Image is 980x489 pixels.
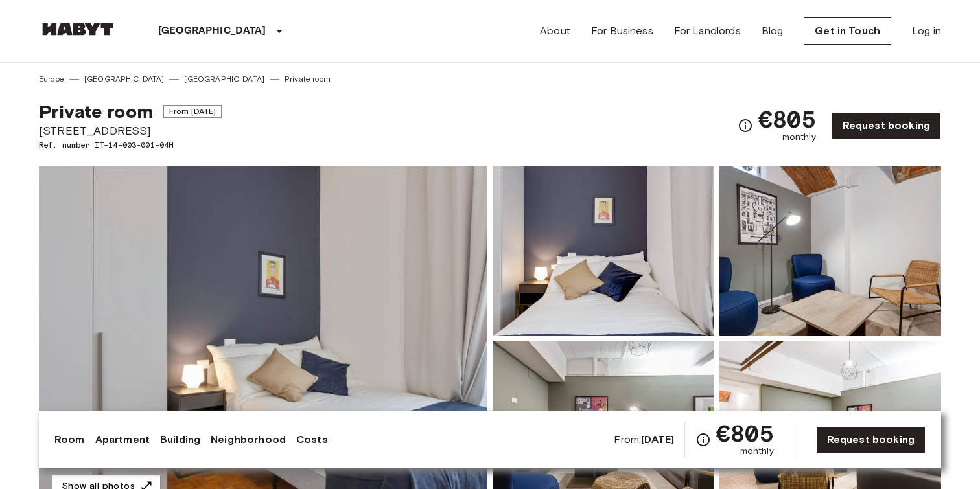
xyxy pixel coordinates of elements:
svg: Check cost overview for full price breakdown. Please note that discounts apply to new joiners onl... [695,432,711,448]
span: €805 [758,108,816,131]
svg: Check cost overview for full price breakdown. Please note that discounts apply to new joiners onl... [738,118,753,133]
span: monthly [782,131,816,144]
a: For Business [591,23,653,39]
p: [GEOGRAPHIC_DATA] [158,23,266,39]
a: Room [54,432,85,448]
a: For Landlords [674,23,741,39]
a: Costs [296,432,328,448]
img: Picture of unit IT-14-003-001-04H [719,166,941,336]
a: [GEOGRAPHIC_DATA] [84,73,165,85]
a: Neighborhood [211,432,286,448]
img: Picture of unit IT-14-003-001-04H [493,166,714,336]
span: [STREET_ADDRESS] [39,122,222,139]
a: [GEOGRAPHIC_DATA] [184,73,264,85]
a: Blog [762,23,784,39]
a: Request booking [832,112,941,139]
span: From [DATE] [163,105,222,118]
a: About [540,23,570,39]
a: Building [160,432,200,448]
b: [DATE] [641,433,674,446]
a: Apartment [95,432,150,448]
a: Request booking [816,426,926,453]
span: Ref. number IT-14-003-001-04H [39,139,222,151]
a: Log in [912,23,941,39]
a: Europe [39,73,64,85]
span: €805 [716,422,774,445]
img: Habyt [39,23,117,36]
a: Get in Touch [804,17,891,45]
a: Private room [285,73,331,85]
span: From: [614,433,674,447]
span: Private room [39,100,153,122]
span: monthly [740,445,774,458]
